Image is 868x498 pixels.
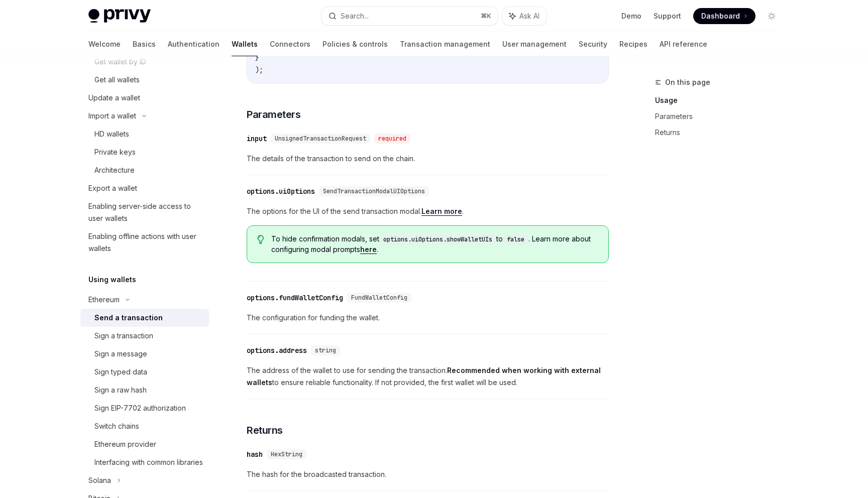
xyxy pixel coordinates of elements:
div: Get all wallets [94,74,140,86]
span: The details of the transaction to send on the chain. [247,153,609,165]
span: ⌘ K [481,12,491,20]
span: ); [255,65,263,74]
button: Toggle dark mode [764,8,780,24]
a: Support [654,11,681,21]
span: UnsignedTransactionRequest [275,135,366,143]
a: Dashboard [693,8,755,24]
a: Welcome [88,32,121,56]
span: string [315,346,336,354]
a: Export a wallet [80,179,209,197]
span: } [255,53,259,62]
div: required [374,134,410,144]
a: Policies & controls [322,32,388,56]
span: The options for the UI of the send transaction modal. . [247,205,609,217]
div: options.uiOptions [247,186,315,196]
span: The address of the wallet to use for sending the transaction. to ensure reliable functionality. I... [247,364,609,389]
div: hash [247,449,263,459]
div: Export a wallet [88,182,137,194]
a: Usage [655,92,788,108]
a: here [360,245,377,254]
div: Send a transaction [94,312,163,324]
a: Private keys [80,143,209,161]
a: Recipes [619,32,647,56]
span: Ask AI [519,11,539,21]
span: Returns [247,423,283,437]
div: Sign a message [94,348,147,360]
a: Enabling offline actions with user wallets [80,227,209,258]
div: Sign a raw hash [94,384,147,396]
a: Transaction management [400,32,490,56]
div: Ethereum [88,294,120,306]
span: On this page [665,76,710,88]
div: Interfacing with common libraries [94,456,203,468]
div: Architecture [94,164,135,176]
a: Wallets [232,32,258,56]
a: Security [579,32,607,56]
a: Get all wallets [80,71,209,89]
div: Sign EIP-7702 authorization [94,402,186,414]
a: Sign EIP-7702 authorization [80,399,209,417]
a: Switch chains [80,417,209,435]
a: Connectors [270,32,310,56]
div: input [247,134,267,144]
span: HexString [271,450,302,458]
a: Update a wallet [80,89,209,107]
div: options.fundWalletConfig [247,293,343,303]
div: options.address [247,345,307,355]
code: false [503,234,528,244]
img: light logo [88,9,151,23]
span: The configuration for funding the wallet. [247,312,609,324]
span: The hash for the broadcasted transaction. [247,468,609,480]
div: Sign typed data [94,366,147,378]
div: HD wallets [94,128,129,140]
div: Solana [88,474,111,486]
a: HD wallets [80,125,209,143]
a: Learn more [421,207,462,216]
a: Enabling server-side access to user wallets [80,197,209,227]
a: Sign a raw hash [80,381,209,399]
a: Sign a message [80,345,209,363]
a: Send a transaction [80,309,209,327]
h5: Using wallets [88,274,136,286]
span: Parameters [247,107,300,121]
div: Enabling server-side access to user wallets [88,200,203,224]
a: User management [502,32,567,56]
a: Parameters [655,108,788,125]
span: FundWalletConfig [351,294,407,302]
span: Dashboard [701,11,740,21]
button: Search...⌘K [321,7,497,25]
a: Sign typed data [80,363,209,381]
div: Switch chains [94,420,139,432]
a: Basics [133,32,156,56]
a: Architecture [80,161,209,179]
button: Ask AI [502,7,547,25]
div: Import a wallet [88,110,136,122]
div: Private keys [94,146,136,158]
div: Ethereum provider [94,438,156,450]
code: options.uiOptions.showWalletUIs [379,234,496,244]
svg: Tip [257,235,264,244]
a: Interfacing with common libraries [80,453,209,471]
a: Demo [621,11,641,21]
div: Sign a transaction [94,330,153,342]
a: Authentication [168,32,220,56]
a: Ethereum provider [80,435,209,453]
a: API reference [660,32,707,56]
div: Enabling offline actions with user wallets [88,230,203,255]
a: Returns [655,125,788,141]
div: Search... [341,10,369,22]
span: To hide confirmation modals, set to . Learn more about configuring modal prompts . [271,234,598,255]
a: Sign a transaction [80,327,209,345]
div: Update a wallet [88,92,140,104]
span: SendTransactionModalUIOptions [323,187,425,195]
